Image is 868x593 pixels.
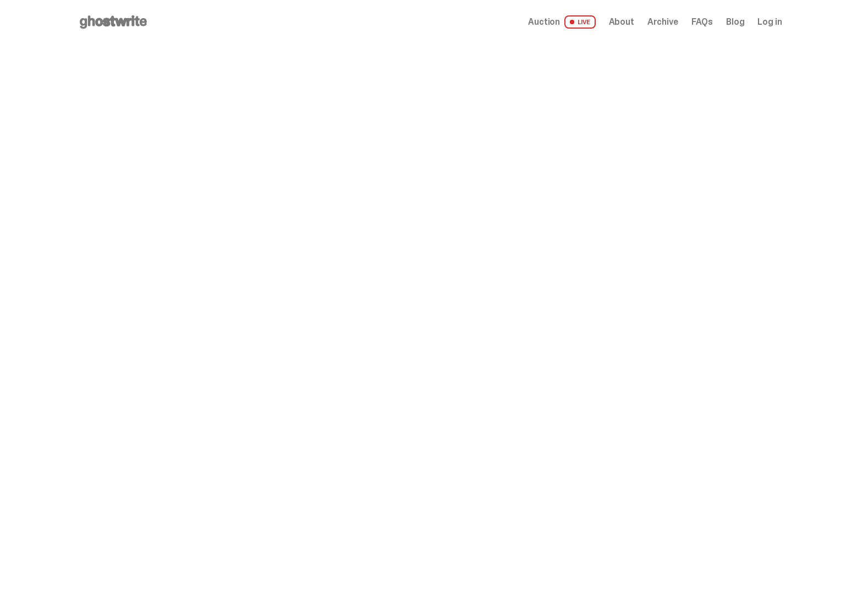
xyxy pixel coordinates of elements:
[726,18,744,26] a: Blog
[757,18,782,26] a: Log in
[528,18,560,26] span: Auction
[647,18,678,26] a: Archive
[691,18,713,26] a: FAQs
[564,15,596,29] span: LIVE
[609,18,634,26] a: About
[528,15,595,29] a: Auction LIVE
